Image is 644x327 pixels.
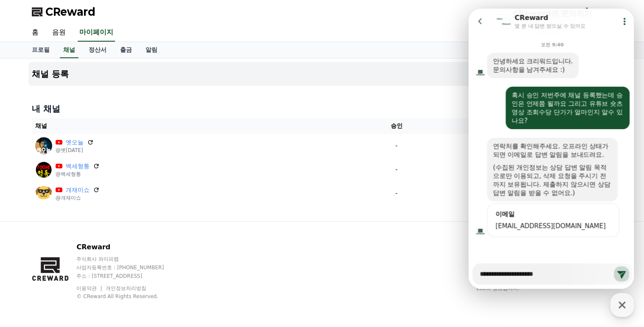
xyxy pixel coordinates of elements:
[45,5,95,19] span: CReward
[439,118,612,134] th: 상태
[66,186,90,195] a: 개재미쇼
[56,195,100,201] p: @개재미쇼
[113,42,139,58] a: 출금
[358,165,435,174] p: -
[35,185,52,202] img: 개재미쇼
[32,103,612,115] h4: 내 채널
[76,264,180,271] p: 사업자등록번호 : [PHONE_NUMBER]
[60,42,78,58] a: 채널
[76,273,180,279] p: 주소 : [STREET_ADDRESS]
[25,24,45,42] a: 홈
[66,138,84,147] a: 옛오늘
[76,242,180,252] p: CReward
[56,147,94,154] p: @옛[DATE]
[106,285,146,291] a: 개인정보처리방침
[35,137,52,154] img: 옛오늘
[78,24,115,42] a: 마이페이지
[76,285,103,291] a: 이용약관
[139,42,164,58] a: 알림
[25,42,56,58] a: 프로필
[35,161,52,178] img: 백세형통
[32,69,69,79] h4: 채널 등록
[358,189,435,198] p: -
[82,42,113,58] a: 정산서
[468,8,634,289] iframe: Channel chat
[28,62,616,86] button: 채널 등록
[354,118,439,134] th: 승인
[358,141,435,150] p: -
[76,256,180,262] p: 주식회사 와이피랩
[76,293,180,300] p: © CReward All Rights Reserved.
[32,5,95,19] a: CReward
[32,118,354,134] th: 채널
[66,162,90,171] a: 백세형통
[45,24,73,42] a: 음원
[56,171,100,178] p: @백세형통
